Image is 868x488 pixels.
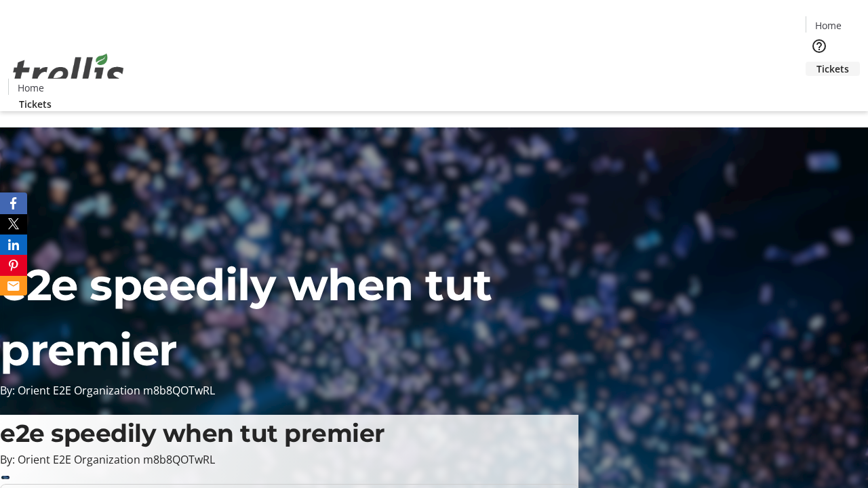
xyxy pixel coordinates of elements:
button: Cart [806,76,833,103]
a: Tickets [8,97,62,111]
span: Tickets [19,97,52,111]
a: Home [9,81,52,95]
a: Tickets [806,62,860,76]
img: Orient E2E Organization m8b8QOTwRL's Logo [8,39,129,106]
span: Home [815,18,842,33]
a: Home [806,18,850,33]
span: Tickets [816,62,849,76]
span: Home [18,81,44,95]
button: Help [806,33,833,60]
